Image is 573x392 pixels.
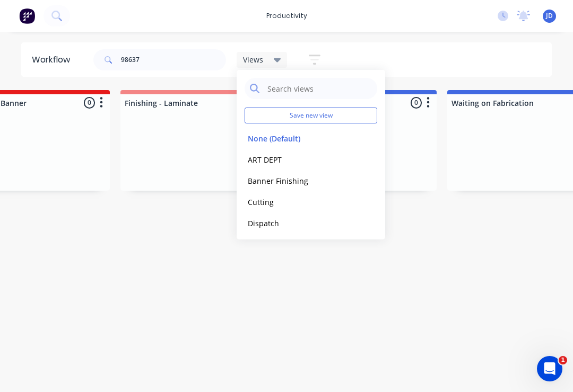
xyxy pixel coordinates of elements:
div: productivity [261,8,312,24]
button: ART DEPT [245,154,358,166]
button: Dispatch [245,217,358,229]
span: Views [243,54,263,65]
iframe: Intercom live chat [537,356,562,381]
input: Search views [266,78,372,99]
button: Save new view [245,108,377,123]
button: None (Default) [245,132,358,145]
span: JD [546,11,553,21]
span: 1 [559,356,567,364]
button: Fabric Finishing [245,238,358,251]
button: Banner Finishing [245,175,358,187]
div: Workflow [32,54,75,66]
button: Cutting [245,196,358,208]
input: Search for orders... [121,49,226,70]
img: Factory [19,8,35,24]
